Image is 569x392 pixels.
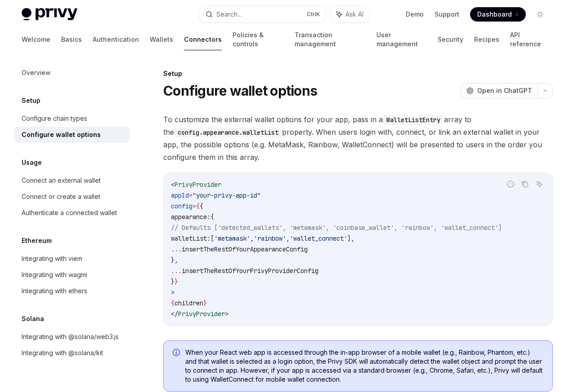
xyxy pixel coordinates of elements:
a: User management [376,29,427,50]
span: , [286,234,290,242]
a: Security [438,29,463,50]
div: Integrating with @solana/web3.js [22,331,119,342]
div: Integrating with viem [22,253,82,264]
span: { [171,299,175,307]
span: < [171,181,175,189]
div: Connect or create a wallet [22,191,100,202]
a: Integrating with @solana/kit [14,345,130,361]
span: } [175,277,178,286]
span: Ask AI [345,10,363,19]
span: 'wallet_connect' [290,234,347,242]
a: Welcome [22,29,50,50]
span: walletList: [171,234,211,242]
h5: Solana [22,313,44,324]
span: { [211,213,214,221]
a: Connectors [184,29,222,50]
h1: Configure wallet options [163,83,317,99]
span: } [171,277,175,286]
span: insertTheRestOfYourPrivyProviderConfig [182,267,318,275]
div: Search... [216,9,242,20]
div: Configure chain types [22,113,87,124]
a: Integrating with ethers [14,283,130,299]
h5: Ethereum [22,235,52,246]
button: Report incorrect code [505,178,516,190]
a: Integrating with @solana/web3.js [14,329,130,345]
div: Integrating with @solana/kit [22,348,103,358]
a: Basics [61,29,82,50]
a: Dashboard [470,7,526,22]
div: Authenticate a connected wallet [22,207,117,218]
a: API reference [510,29,547,50]
span: </ [171,310,178,318]
span: PrivyProvider [175,181,221,189]
span: appearance: [171,213,211,221]
a: Overview [14,65,130,81]
a: Connect an external wallet [14,172,130,189]
button: Search...CtrlK [199,6,326,22]
span: > [225,310,228,318]
button: Copy the contents from the code block [519,178,531,190]
button: Open in ChatGPT [461,83,538,98]
span: // Defaults ['detected_wallets', 'metamask', 'coinbase_wallet', 'rainbow', 'wallet_connect'] [171,224,502,232]
span: 'metamask' [214,234,250,242]
a: Integrating with viem [14,251,130,267]
div: Overview [22,67,50,78]
span: ... [171,245,182,253]
code: config.appearance.walletList [174,128,282,137]
span: [ [211,234,214,242]
button: Toggle dark mode [533,7,547,22]
span: } [203,299,207,307]
a: Policies & controls [233,29,284,50]
a: Wallets [150,29,173,50]
a: Support [435,10,459,19]
span: Dashboard [477,10,512,19]
div: Configure wallet options [22,129,101,140]
span: Open in ChatGPT [477,86,532,95]
span: = [193,202,196,210]
span: 'rainbow' [254,234,286,242]
div: Setup [163,69,553,78]
span: > [171,288,175,296]
span: ... [171,267,182,275]
span: PrivyProvider [178,310,225,318]
h5: Setup [22,95,40,106]
h5: Usage [22,157,42,168]
div: Integrating with wagmi [22,269,87,280]
img: light logo [22,8,77,21]
a: Integrating with wagmi [14,267,130,283]
button: Ask AI [533,178,545,190]
a: Configure chain types [14,110,130,127]
a: Recipes [474,29,499,50]
a: Transaction management [295,29,366,50]
svg: Info [173,349,182,358]
span: To customize the external wallet options for your app, pass in a array to the property. When user... [163,113,553,163]
code: WalletListEntry [383,115,444,125]
a: Connect or create a wallet [14,189,130,205]
span: { [196,202,200,210]
a: Authentication [93,29,139,50]
span: ], [347,234,354,242]
span: When your React web app is accessed through the in-app browser of a mobile wallet (e.g., Rainbow,... [185,348,543,384]
div: Integrating with ethers [22,286,87,296]
span: }, [171,256,178,264]
a: Configure wallet options [14,127,130,143]
span: , [250,234,254,242]
span: children [175,299,203,307]
div: Connect an external wallet [22,175,101,186]
button: Ask AI [330,6,370,22]
span: "your-privy-app-id" [193,191,261,199]
span: { [200,202,203,210]
span: config [171,202,193,210]
a: Demo [406,10,424,19]
span: insertTheRestOfYourAppearanceConfig [182,245,308,253]
span: appId [171,191,189,199]
span: = [189,191,193,199]
a: Authenticate a connected wallet [14,205,130,221]
span: Ctrl K [307,11,320,18]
